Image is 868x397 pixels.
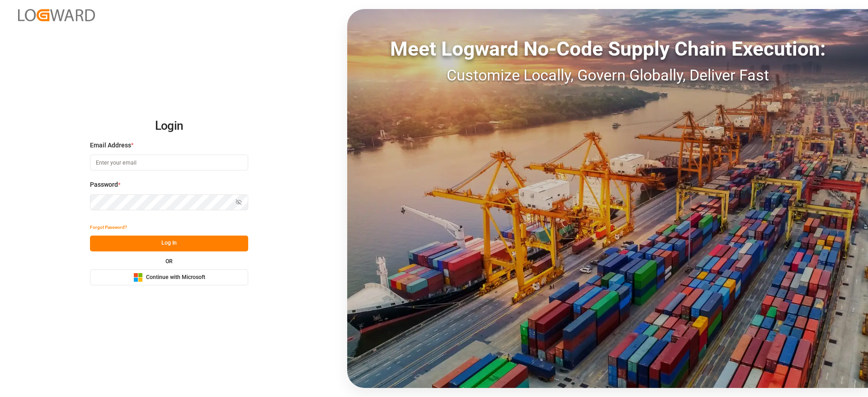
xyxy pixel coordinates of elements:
[90,141,131,150] span: Email Address
[90,220,127,236] button: Forgot Password?
[90,236,248,251] button: Log In
[90,155,248,170] input: Enter your email
[90,269,248,285] button: Continue with Microsoft
[165,259,173,264] small: OR
[146,274,205,282] span: Continue with Microsoft
[90,180,118,189] span: Password
[18,9,95,21] img: Logward_new_orange.png
[90,112,248,141] h2: Login
[347,64,868,87] div: Customize Locally, Govern Globally, Deliver Fast
[347,34,868,64] div: Meet Logward No-Code Supply Chain Execution:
